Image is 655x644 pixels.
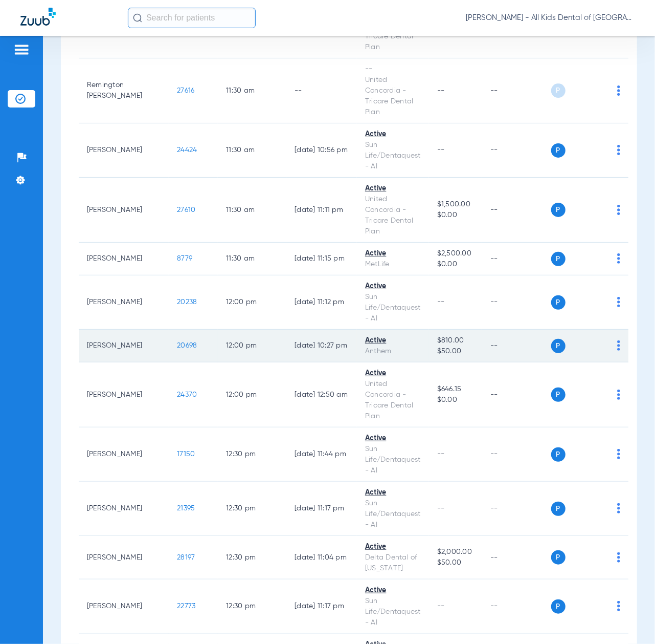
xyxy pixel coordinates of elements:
span: -- [437,603,445,610]
span: 17150 [177,450,195,458]
div: Sun Life/Dentaquest - AI [365,498,421,530]
td: -- [286,58,357,123]
td: [PERSON_NAME] [79,427,169,482]
td: [DATE] 11:11 PM [286,178,357,243]
span: P [551,388,566,402]
img: group-dot-blue.svg [617,503,620,513]
span: 27616 [177,87,194,94]
div: MetLife [365,259,421,270]
span: $2,000.00 [437,547,474,557]
img: hamburger-icon [13,44,30,56]
span: -- [437,146,445,154]
span: P [551,252,566,266]
td: [DATE] 11:17 PM [286,482,357,536]
img: group-dot-blue.svg [617,253,620,264]
div: Active [365,281,421,292]
span: P [551,295,566,310]
img: group-dot-blue.svg [617,85,620,96]
span: -- [437,505,445,512]
span: [PERSON_NAME] - All Kids Dental of [GEOGRAPHIC_DATA] [466,13,635,23]
span: 20238 [177,298,197,306]
td: -- [482,243,551,275]
div: Active [365,433,421,444]
span: 24370 [177,391,197,398]
img: Zuub Logo [20,8,56,26]
div: Sun Life/Dentaquest - AI [365,292,421,324]
span: $0.00 [437,259,474,270]
div: Chat Widget [604,595,655,644]
td: 12:30 PM [218,536,286,579]
td: [DATE] 10:27 PM [286,330,357,362]
img: group-dot-blue.svg [617,449,620,459]
td: 11:30 AM [218,178,286,243]
td: -- [482,275,551,330]
td: [DATE] 11:12 PM [286,275,357,330]
td: [PERSON_NAME] [79,362,169,427]
td: [PERSON_NAME] [79,536,169,579]
span: 8779 [177,255,192,262]
td: -- [482,579,551,634]
span: $0.00 [437,210,474,221]
div: Active [365,585,421,596]
span: P [551,447,566,462]
span: $646.15 [437,384,474,395]
div: United Concordia - Tricare Dental Plan [365,194,421,237]
span: -- [437,87,445,94]
td: [DATE] 11:15 PM [286,243,357,275]
span: P [551,339,566,353]
div: Delta Dental of [US_STATE] [365,552,421,574]
td: [PERSON_NAME] [79,123,169,178]
td: Remington [PERSON_NAME] [79,58,169,123]
td: 12:30 PM [218,579,286,634]
div: United Concordia - Tricare Dental Plan [365,75,421,118]
div: Sun Life/Dentaquest - AI [365,444,421,476]
td: [PERSON_NAME] [79,482,169,536]
span: 28197 [177,554,195,561]
td: -- [482,362,551,427]
td: -- [482,482,551,536]
img: group-dot-blue.svg [617,390,620,400]
td: 11:30 AM [218,243,286,275]
span: 27610 [177,206,195,213]
div: Anthem [365,346,421,357]
div: Sun Life/Dentaquest - AI [365,140,421,172]
span: 24424 [177,146,197,154]
td: [DATE] 11:44 PM [286,427,357,482]
div: Sun Life/Dentaquest - AI [365,596,421,628]
td: [PERSON_NAME] [79,275,169,330]
span: P [551,502,566,516]
td: [DATE] 11:04 PM [286,536,357,579]
td: [PERSON_NAME] [79,243,169,275]
span: $1,500.00 [437,199,474,210]
td: -- [482,330,551,362]
img: group-dot-blue.svg [617,205,620,215]
input: Search for patients [128,8,256,28]
img: group-dot-blue.svg [617,297,620,307]
span: 20698 [177,342,197,349]
span: P [551,83,566,98]
td: -- [482,58,551,123]
div: -- [365,64,421,75]
td: -- [482,178,551,243]
td: [PERSON_NAME] [79,178,169,243]
span: P [551,550,566,565]
span: $2,500.00 [437,248,474,259]
span: 22773 [177,603,195,610]
span: $0.00 [437,395,474,405]
td: 11:30 AM [218,123,286,178]
td: 12:30 PM [218,427,286,482]
td: [DATE] 12:50 AM [286,362,357,427]
div: Active [365,129,421,140]
td: [DATE] 11:17 PM [286,579,357,634]
span: $50.00 [437,346,474,357]
div: Active [365,368,421,379]
td: -- [482,427,551,482]
td: 12:00 PM [218,362,286,427]
img: group-dot-blue.svg [617,340,620,351]
span: -- [437,450,445,458]
span: $810.00 [437,335,474,346]
div: Active [365,542,421,552]
img: Search Icon [133,13,142,23]
td: -- [482,123,551,178]
td: 11:30 AM [218,58,286,123]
